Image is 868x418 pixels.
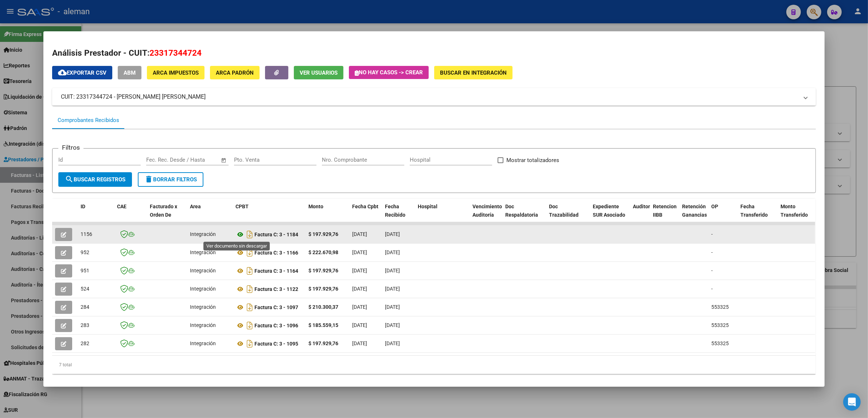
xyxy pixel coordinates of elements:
[352,304,367,310] span: [DATE]
[434,66,513,79] button: Buscar en Integración
[505,204,538,218] span: Doc Respaldatoria
[633,204,654,209] span: Auditoria
[254,341,298,347] strong: Factura C: 3 - 1095
[138,172,203,187] button: Borrar Filtros
[352,286,367,292] span: [DATE]
[245,301,254,313] i: Descargar documento
[187,199,233,231] datatable-header-cell: Area
[245,283,254,295] i: Descargar documento
[254,232,298,237] strong: Factura C: 3 - 1184
[415,199,470,231] datatable-header-cell: Hospital
[124,70,136,76] span: ABM
[220,156,228,165] button: Open calendar
[81,304,89,310] span: 284
[190,204,201,209] span: Area
[308,249,338,255] strong: $ 222.670,98
[385,204,405,218] span: Fecha Recibido
[52,356,816,374] div: 7 total
[210,66,260,79] button: ARCA Padrón
[245,265,254,277] i: Descargar documento
[52,47,816,59] h2: Análisis Prestador - CUIT:
[216,70,254,76] span: ARCA Padrón
[190,340,216,346] span: Integración
[254,323,298,328] strong: Factura C: 3 - 1096
[506,156,559,165] span: Mostrar totalizadores
[58,143,83,152] h3: Filtros
[472,204,502,218] span: Vencimiento Auditoría
[653,204,677,218] span: Retencion IIBB
[146,157,176,163] input: Fecha inicio
[52,66,112,79] button: Exportar CSV
[843,393,861,411] div: Open Intercom Messenger
[781,204,808,218] span: Monto Transferido
[81,268,89,273] span: 951
[254,304,298,310] strong: Factura C: 3 - 1097
[147,66,205,79] button: ARCA Impuestos
[81,231,92,237] span: 1156
[352,231,367,237] span: [DATE]
[149,48,202,58] span: 23317344724
[190,268,216,273] span: Integración
[385,249,400,255] span: [DATE]
[711,204,718,209] span: OP
[65,175,74,184] mat-icon: search
[711,304,729,310] span: 553325
[352,340,367,346] span: [DATE]
[117,204,126,209] span: CAE
[308,322,338,328] strong: $ 185.559,15
[144,176,197,183] span: Borrar Filtros
[305,199,349,231] datatable-header-cell: Monto
[58,116,119,125] div: Comprobantes Recibidos
[118,66,141,79] button: ABM
[182,157,218,163] input: Fecha fin
[711,286,713,292] span: -
[254,268,298,274] strong: Factura C: 3 - 1164
[114,199,147,231] datatable-header-cell: CAE
[245,338,254,350] i: Descargar documento
[308,231,338,237] strong: $ 197.929,76
[81,249,89,255] span: 952
[233,199,305,231] datatable-header-cell: CPBT
[708,199,737,231] datatable-header-cell: OP
[630,199,650,231] datatable-header-cell: Auditoria
[52,88,816,106] mat-expansion-panel-header: CUIT: 23317344724 - [PERSON_NAME] [PERSON_NAME]
[382,199,415,231] datatable-header-cell: Fecha Recibido
[737,199,778,231] datatable-header-cell: Fecha Transferido
[352,249,367,255] span: [DATE]
[245,229,254,240] i: Descargar documento
[650,199,679,231] datatable-header-cell: Retencion IIBB
[385,304,400,310] span: [DATE]
[385,340,400,346] span: [DATE]
[349,66,429,79] button: No hay casos -> Crear
[144,175,153,184] mat-icon: delete
[308,286,338,292] strong: $ 197.929,76
[190,286,216,292] span: Integración
[245,247,254,259] i: Descargar documento
[470,199,502,231] datatable-header-cell: Vencimiento Auditoría
[78,199,114,231] datatable-header-cell: ID
[546,199,590,231] datatable-header-cell: Doc Trazabilidad
[58,68,67,77] mat-icon: cloud_download
[147,199,187,231] datatable-header-cell: Facturado x Orden De
[711,340,729,346] span: 553325
[150,204,177,218] span: Facturado x Orden De
[778,199,818,231] datatable-header-cell: Monto Transferido
[740,204,768,218] span: Fecha Transferido
[385,322,400,328] span: [DATE]
[418,204,437,209] span: Hospital
[58,70,106,76] span: Exportar CSV
[682,204,707,218] span: Retención Ganancias
[352,204,378,209] span: Fecha Cpbt
[61,92,798,101] mat-panel-title: CUIT: 23317344724 - [PERSON_NAME] [PERSON_NAME]
[385,286,400,292] span: [DATE]
[711,231,713,237] span: -
[81,322,89,328] span: 283
[294,66,343,79] button: Ver Usuarios
[711,268,713,273] span: -
[352,322,367,328] span: [DATE]
[308,340,338,346] strong: $ 197.929,76
[81,340,89,346] span: 282
[385,231,400,237] span: [DATE]
[352,268,367,273] span: [DATE]
[308,204,323,209] span: Monto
